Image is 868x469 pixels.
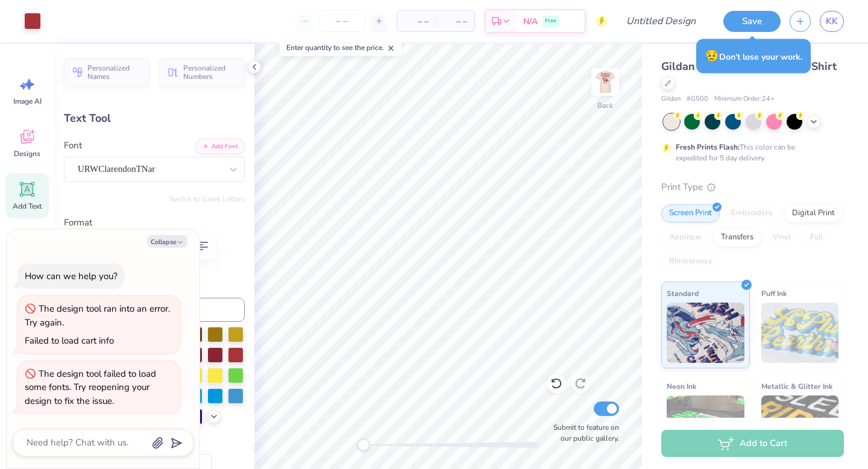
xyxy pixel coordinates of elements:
input: – – [318,10,365,32]
img: Puff Ink [761,303,839,363]
span: Standard [667,287,699,300]
span: Gildan Adult Heavy Cotton T-Shirt [661,59,837,74]
span: Designs [14,149,40,159]
div: Text Tool [64,110,245,127]
label: Format [64,216,245,230]
label: Submit to feature on our public gallery. [547,422,619,444]
div: Back [597,100,613,111]
button: Switch to Greek Letters [169,194,245,204]
span: Metallic & Glitter Ink [761,380,832,392]
div: Print Type [661,180,844,194]
div: Vinyl [765,228,799,247]
input: Untitled Design [617,9,705,33]
div: Failed to load cart info [25,335,114,347]
button: Collapse [147,235,187,248]
div: Embroidery [723,204,781,222]
span: Personalized Names [87,64,142,81]
div: How can we help you? [25,270,118,282]
button: Add Font [195,139,245,154]
span: Neon Ink [667,380,696,392]
div: Accessibility label [357,439,370,451]
div: Transfers [713,228,761,247]
div: Don’t lose your work. [696,39,811,74]
span: Add Text [13,201,42,211]
img: Back [593,70,617,94]
span: 😥 [705,48,719,64]
button: Save [723,11,781,32]
div: Applique [661,228,709,247]
strong: Fresh Prints Flash: [676,142,740,152]
div: Rhinestones [661,253,720,271]
div: Screen Print [661,204,720,222]
span: Puff Ink [761,287,787,300]
span: # G500 [687,94,708,104]
div: The design tool ran into an error. Try again. [25,303,170,329]
div: Digital Print [784,204,843,222]
span: Image AI [13,96,42,106]
span: Minimum Order: 24 + [714,94,775,104]
div: Enter quantity to see the price. [280,39,402,56]
img: Metallic & Glitter Ink [761,395,839,456]
span: Free [545,17,556,25]
img: Neon Ink [667,395,744,456]
a: KK [820,11,844,32]
span: KK [826,14,838,28]
span: Personalized Numbers [183,64,237,81]
button: Personalized Numbers [160,58,245,86]
div: Foil [802,228,831,247]
div: The design tool failed to load some fonts. Try reopening your design to fix the issue. [25,368,156,407]
span: – – [404,15,429,28]
label: Font [64,139,82,153]
img: Standard [667,303,744,363]
span: – – [443,15,467,28]
button: Personalized Names [64,58,149,86]
div: This color can be expedited for 5 day delivery. [676,142,824,163]
span: Gildan [661,94,681,104]
span: N/A [523,15,538,28]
